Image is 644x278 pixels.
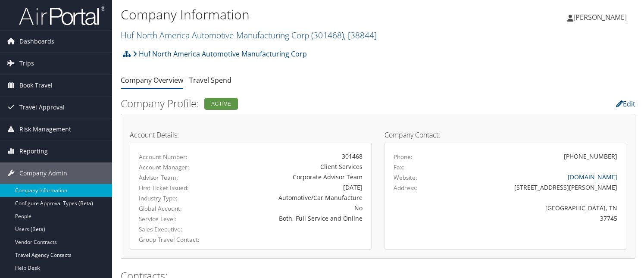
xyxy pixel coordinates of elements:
[19,31,54,52] span: Dashboards
[218,183,363,192] div: [DATE]
[139,215,205,223] label: Service Level:
[218,214,363,223] div: Both, Full Service and Online
[453,183,617,192] div: [STREET_ADDRESS][PERSON_NAME]
[19,141,48,162] span: Reporting
[567,4,635,30] a: [PERSON_NAME]
[218,203,363,212] div: No
[568,173,617,181] a: [DOMAIN_NAME]
[564,152,617,161] div: [PHONE_NUMBER]
[139,184,205,192] label: First Ticket Issued:
[218,152,363,161] div: 301468
[139,235,205,244] label: Group Travel Contact:
[385,131,626,138] h4: Company Contact:
[130,131,372,138] h4: Account Details:
[19,119,71,140] span: Risk Management
[344,29,377,41] span: , [ 38844 ]
[19,75,53,96] span: Book Travel
[139,163,205,172] label: Account Manager:
[121,29,377,41] a: Huf North America Automotive Manufacturing Corp
[204,98,238,110] div: Active
[218,162,363,171] div: Client Services
[121,96,460,111] h2: Company Profile:
[394,163,405,172] label: Fax:
[189,75,231,85] a: Travel Spend
[218,172,363,181] div: Corporate Advisor Team
[311,29,344,41] span: ( 301468 )
[453,203,617,212] div: [GEOGRAPHIC_DATA], TN
[19,97,65,118] span: Travel Approval
[19,6,105,26] img: airportal-logo.png
[616,99,635,109] a: Edit
[19,162,67,184] span: Company Admin
[121,75,183,85] a: Company Overview
[394,173,417,182] label: Website:
[133,45,307,62] a: Huf North America Automotive Manufacturing Corp
[139,194,205,203] label: Industry Type:
[453,214,617,223] div: 37745
[394,153,413,161] label: Phone:
[139,225,205,234] label: Sales Executive:
[218,193,363,202] div: Automotive/Car Manufacture
[139,173,205,182] label: Advisor Team:
[19,53,34,74] span: Trips
[121,6,464,24] h1: Company Information
[394,184,417,192] label: Address:
[139,204,205,213] label: Global Account:
[573,12,627,22] span: [PERSON_NAME]
[139,153,205,161] label: Account Number:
